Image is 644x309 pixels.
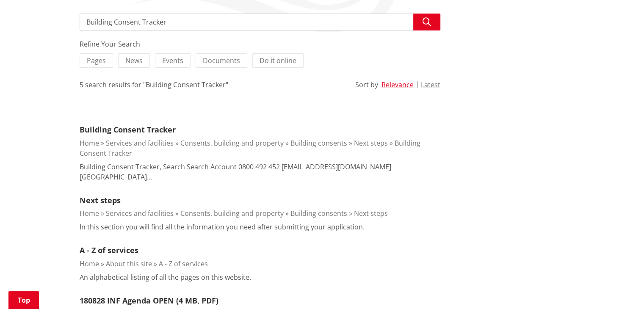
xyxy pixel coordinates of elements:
[80,39,440,49] div: Refine Your Search
[125,56,143,65] span: News
[162,56,183,65] span: Events
[106,259,152,268] a: About this site
[80,80,228,90] div: 5 search results for "Building Consent Tracker"
[180,209,284,218] a: Consents, building and property
[80,272,251,282] p: An alphabetical listing of all the pages on this website.
[203,56,240,65] span: Documents
[80,138,99,148] a: Home
[605,273,636,304] iframe: Messenger Launcher
[290,209,347,218] a: Building consents
[260,56,296,65] span: Do it online
[80,124,176,135] a: Building Consent Tracker
[106,209,174,218] a: Services and facilities
[80,138,420,158] a: Building Consent Tracker
[80,162,440,182] p: Building Consent Tracker, Search Search Account 0800 492 452 [EMAIL_ADDRESS][DOMAIN_NAME] [GEOGRA...
[80,195,121,205] a: Next steps
[159,259,208,268] a: A - Z of services
[180,138,284,148] a: Consents, building and property
[355,80,378,90] div: Sort by
[354,209,388,218] a: Next steps
[80,222,365,232] p: In this section you will find all the information you need after submitting your application.
[80,14,440,30] input: Search input
[354,138,388,148] a: Next steps
[106,138,174,148] a: Services and facilities
[80,295,218,306] a: 180828 INF Agenda OPEN (4 MB, PDF)
[290,138,347,148] a: Building consents
[8,291,39,309] a: Top
[421,81,440,88] button: Latest
[87,56,106,65] span: Pages
[381,81,414,88] button: Relevance
[80,209,99,218] a: Home
[80,259,99,268] a: Home
[80,245,138,255] a: A - Z of services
